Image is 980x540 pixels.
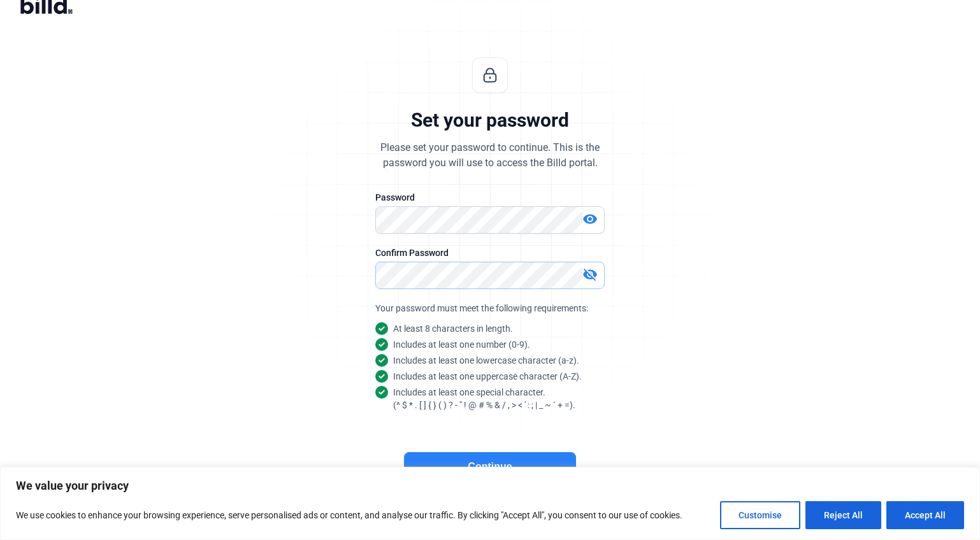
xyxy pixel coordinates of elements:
div: Password [375,191,605,204]
div: Please set your password to continue. This is the password you will use to access the Billd portal. [380,140,600,171]
mat-icon: visibility_off [582,267,598,282]
snap: Includes at least one number (0-9). [393,338,530,351]
p: We use cookies to enhance your browsing experience, serve personalised ads or content, and analys... [16,508,682,523]
div: Your password must meet the following requirements: [375,302,605,315]
p: We value your privacy [16,478,964,494]
snap: Includes at least one special character. (^ $ * . [ ] { } ( ) ? - " ! @ # % & / , > < ' : ; | _ ~... [393,386,575,411]
button: Reject All [805,501,881,529]
div: Confirm Password [375,246,605,259]
mat-icon: visibility [582,211,598,227]
snap: At least 8 characters in length. [393,322,513,335]
div: Set your password [411,108,569,132]
snap: Includes at least one lowercase character (a-z). [393,354,579,367]
button: Continue [404,452,576,481]
button: Accept All [886,501,964,529]
snap: Includes at least one uppercase character (A-Z). [393,370,582,383]
button: Customise [720,501,800,529]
